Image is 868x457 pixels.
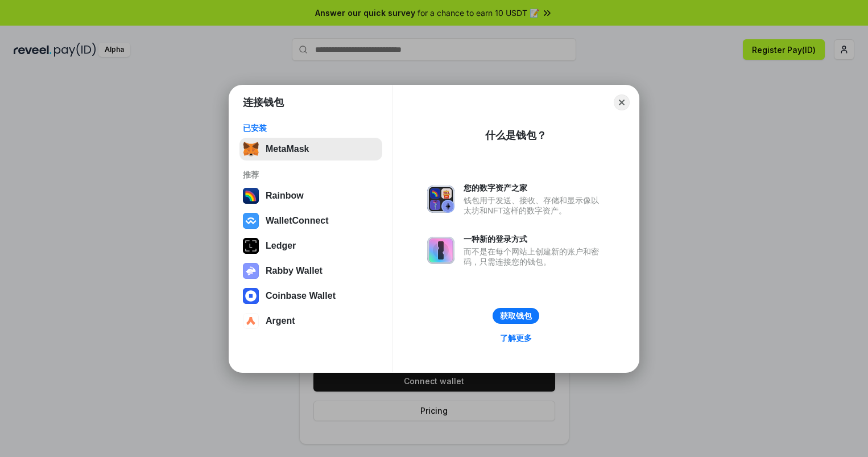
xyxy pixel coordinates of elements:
button: MetaMask [239,138,382,160]
div: 钱包用于发送、接收、存储和显示像以太坊和NFT这样的数字资产。 [464,195,605,216]
button: Argent [239,310,382,332]
div: Coinbase Wallet [266,291,336,301]
div: 一种新的登录方式 [464,234,605,244]
div: 了解更多 [500,333,532,343]
div: Ledger [266,241,296,251]
img: svg+xml,%3Csvg%20xmlns%3D%22http%3A%2F%2Fwww.w3.org%2F2000%2Fsvg%22%20fill%3D%22none%22%20viewBox... [427,237,454,264]
button: Coinbase Wallet [239,285,382,307]
div: 什么是钱包？ [485,129,547,142]
button: WalletConnect [239,209,382,232]
div: 推荐 [243,170,379,180]
div: Rainbow [266,191,304,201]
div: 而不是在每个网站上创建新的账户和密码，只需连接您的钱包。 [464,246,605,267]
img: svg+xml,%3Csvg%20xmlns%3D%22http%3A%2F%2Fwww.w3.org%2F2000%2Fsvg%22%20fill%3D%22none%22%20viewBox... [243,263,259,279]
div: 已安装 [243,123,379,133]
button: Close [614,94,630,110]
img: svg+xml,%3Csvg%20xmlns%3D%22http%3A%2F%2Fwww.w3.org%2F2000%2Fsvg%22%20width%3D%2228%22%20height%3... [243,238,259,254]
img: svg+xml,%3Csvg%20width%3D%22120%22%20height%3D%22120%22%20viewBox%3D%220%200%20120%20120%22%20fil... [243,188,259,204]
div: MetaMask [266,144,309,154]
button: 获取钱包 [493,308,539,324]
img: svg+xml,%3Csvg%20fill%3D%22none%22%20height%3D%2233%22%20viewBox%3D%220%200%2035%2033%22%20width%... [243,141,259,157]
button: Rabby Wallet [239,260,382,282]
div: Argent [266,316,295,326]
div: 您的数字资产之家 [464,183,605,193]
a: 了解更多 [493,331,539,345]
div: Rabby Wallet [266,266,323,276]
button: Rainbow [239,184,382,207]
img: svg+xml,%3Csvg%20width%3D%2228%22%20height%3D%2228%22%20viewBox%3D%220%200%2028%2028%22%20fill%3D... [243,288,259,304]
div: 获取钱包 [500,311,532,321]
img: svg+xml,%3Csvg%20xmlns%3D%22http%3A%2F%2Fwww.w3.org%2F2000%2Fsvg%22%20fill%3D%22none%22%20viewBox... [427,186,454,213]
div: WalletConnect [266,216,329,226]
button: Ledger [239,234,382,257]
img: svg+xml,%3Csvg%20width%3D%2228%22%20height%3D%2228%22%20viewBox%3D%220%200%2028%2028%22%20fill%3D... [243,213,259,229]
h1: 连接钱包 [243,96,284,109]
img: svg+xml,%3Csvg%20width%3D%2228%22%20height%3D%2228%22%20viewBox%3D%220%200%2028%2028%22%20fill%3D... [243,313,259,329]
